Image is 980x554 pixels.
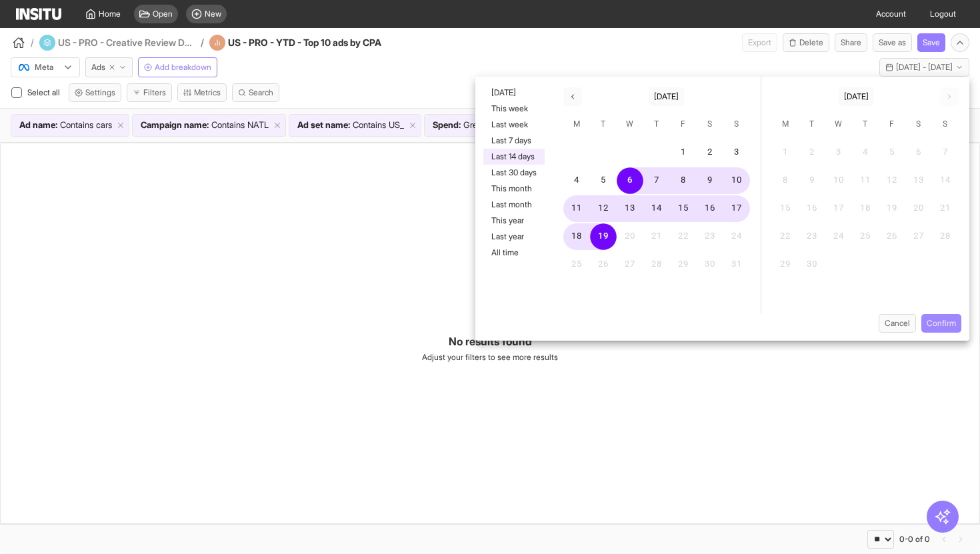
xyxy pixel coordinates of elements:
[483,133,545,149] button: Last 7 days
[643,167,670,194] button: 7
[563,167,590,194] button: 4
[209,35,417,51] div: US - PRO - YTD - Top 10 ads by CPA
[155,62,211,73] span: Add breakdown
[590,167,617,194] button: 5
[96,119,112,132] span: cars
[742,33,777,52] button: Export
[643,195,670,222] button: 14
[880,111,904,138] span: Friday
[670,167,697,194] button: 8
[654,91,679,102] span: [DATE]
[99,9,121,19] span: Home
[27,87,63,97] span: Select all
[645,111,669,138] span: Thursday
[60,119,93,132] span: Contains
[899,534,930,545] div: 0-0 of 0
[205,9,221,19] span: New
[289,115,421,136] div: Ad set name:ContainsUS_
[483,197,545,213] button: Last month
[783,33,829,52] button: Delete
[940,87,959,106] span: You cannot perform this action
[618,111,642,138] span: Wednesday
[742,33,777,52] span: Exporting requires data to be present.
[483,85,545,101] button: [DATE]
[844,91,869,102] span: [DATE]
[91,62,105,73] span: Ads
[563,223,590,250] button: 18
[483,229,545,245] button: Last year
[138,57,217,77] button: Add breakdown
[247,119,269,132] span: NATL
[697,139,723,166] button: 2
[563,195,590,222] button: 11
[153,9,173,19] span: Open
[723,167,750,194] button: 10
[853,111,877,138] span: Thursday
[617,167,643,194] button: 6
[127,83,172,102] button: Filters
[133,115,285,136] div: Campaign name:ContainsNATL
[483,101,545,117] button: This week
[835,33,867,52] button: Share
[201,36,204,49] span: /
[933,111,957,138] span: Sunday
[449,333,532,349] span: No results found
[698,111,722,138] span: Saturday
[827,111,851,138] span: Wednesday
[839,87,874,106] button: [DATE]
[39,35,204,51] div: US - PRO - Creative Review Dashboard
[907,111,931,138] span: Saturday
[800,111,824,138] span: Tuesday
[16,8,61,20] img: Logo
[85,57,133,77] button: Ads
[591,111,615,138] span: Tuesday
[422,352,558,363] span: Adjust your filters to see more results
[590,195,617,222] button: 12
[896,62,953,73] span: [DATE] - [DATE]
[433,119,461,132] span: Spend :
[353,119,386,132] span: Contains
[917,33,945,52] button: Save
[697,167,723,194] button: 9
[725,111,749,138] span: Sunday
[249,87,273,98] span: Search
[211,119,245,132] span: Contains
[723,195,750,222] button: 17
[11,35,34,51] button: /
[31,36,34,49] span: /
[483,117,545,133] button: Last week
[141,119,209,132] span: Campaign name :
[590,223,617,250] button: 19
[921,314,961,333] button: Confirm
[297,119,350,132] span: Ad set name :
[85,87,115,98] span: Settings
[565,111,589,138] span: Monday
[670,139,697,166] button: 1
[11,115,129,136] div: Ad name:Containscars
[483,245,545,261] button: All time
[483,213,545,229] button: This year
[697,195,723,222] button: 16
[649,87,684,106] button: [DATE]
[425,115,541,136] div: Spend:Greater than50
[617,195,643,222] button: 13
[177,83,227,102] button: Metrics
[389,119,404,132] span: US_
[879,314,916,333] button: Cancel
[483,181,545,197] button: This month
[232,83,279,102] button: Search
[671,111,695,138] span: Friday
[69,83,121,102] button: Settings
[723,139,750,166] button: 3
[463,119,511,132] span: Greater than
[228,36,417,49] h4: US - PRO - YTD - Top 10 ads by CPA
[58,36,197,49] h4: US - PRO - Creative Review Dashboard
[879,58,969,77] button: [DATE] - [DATE]
[483,149,545,165] button: Last 14 days
[773,111,797,138] span: Monday
[670,195,697,222] button: 15
[873,33,912,52] button: Save as
[483,165,545,181] button: Last 30 days
[19,119,57,132] span: Ad name :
